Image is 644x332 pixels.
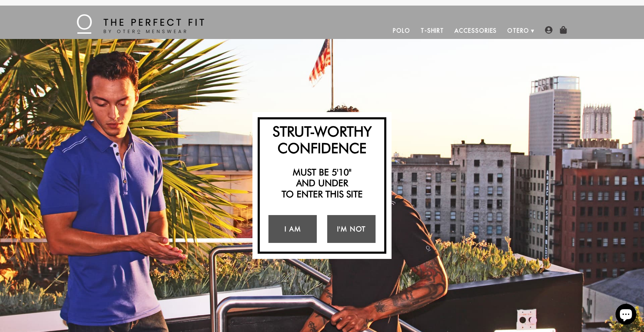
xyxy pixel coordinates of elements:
inbox-online-store-chat: Shopify online store chat [613,304,638,326]
h2: Must be 5'10" and under to enter this site [263,167,381,199]
img: shopping-bag-icon.png [560,26,567,34]
a: T-Shirt [416,22,449,39]
a: I Am [268,215,317,243]
img: user-account-icon.png [545,26,553,34]
a: Polo [388,22,416,39]
a: I'm Not [327,215,376,243]
a: Accessories [449,22,502,39]
a: Otero [502,22,534,39]
h2: Strut-Worthy Confidence [263,123,381,156]
img: The Perfect Fit - by Otero Menswear - Logo [77,14,204,34]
